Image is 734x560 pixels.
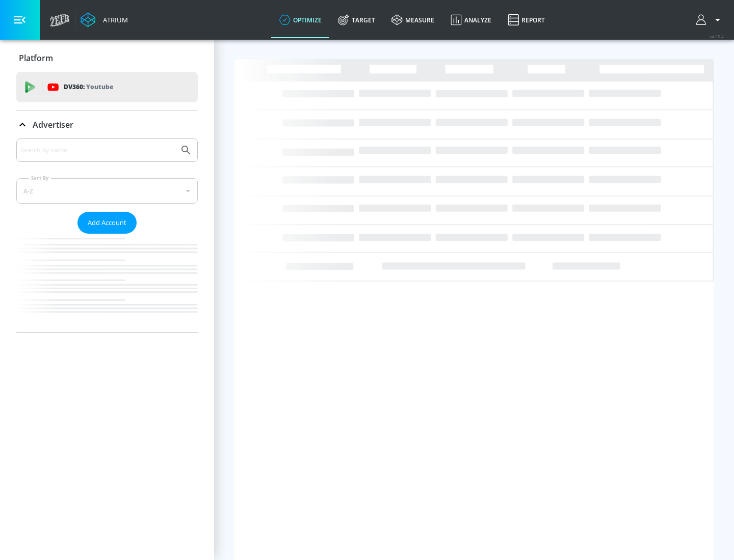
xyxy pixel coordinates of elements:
a: measure [383,2,442,38]
label: Sort By [29,175,51,181]
span: Add Account [88,217,126,229]
div: Advertiser [16,110,198,139]
p: Youtube [86,81,113,92]
a: Atrium [81,12,128,27]
div: Atrium [99,15,128,24]
input: Search by name [20,144,175,157]
a: optimize [271,2,330,38]
span: v 4.25.4 [710,34,724,39]
nav: list of Advertiser [16,234,198,332]
div: DV360: Youtube [16,72,198,102]
div: Platform [16,44,198,72]
div: Advertiser [16,138,198,332]
p: DV360: [64,81,113,93]
p: Advertiser [33,119,73,130]
p: Platform [19,52,53,64]
a: Target [330,2,383,38]
div: A-Z [16,178,198,204]
button: Add Account [77,212,137,234]
a: Analyze [442,2,500,38]
a: Report [500,2,553,38]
